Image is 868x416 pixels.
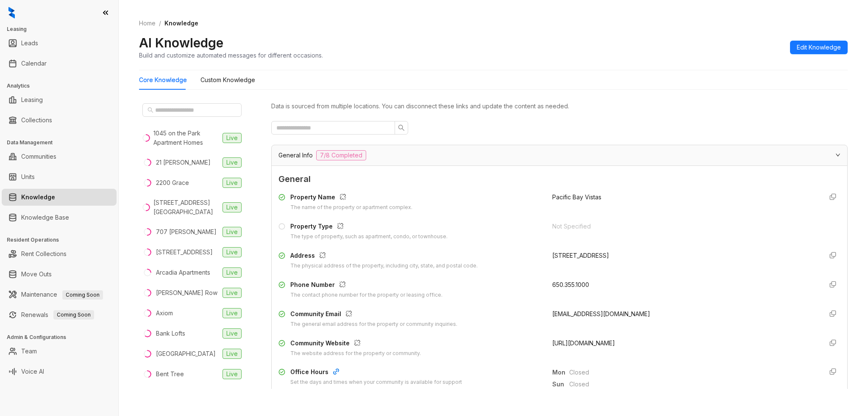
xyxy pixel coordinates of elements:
[159,19,161,28] li: /
[271,102,848,111] div: Data is sourced from multiple locations. You can disconnect these links and update the content as...
[21,91,43,108] a: Leasing
[797,43,841,52] span: Edit Knowledge
[2,266,117,283] li: Move Outs
[2,245,117,262] li: Rent Collections
[7,333,118,341] h3: Admin & Configurations
[53,310,94,320] span: Coming Soon
[21,112,52,129] a: Collections
[290,367,462,378] div: Office Hours
[7,25,118,33] h3: Leasing
[290,251,478,262] div: Address
[156,248,213,257] div: [STREET_ADDRESS]
[147,107,153,113] span: search
[137,19,157,28] a: Home
[2,209,117,226] li: Knowledge Base
[223,308,242,318] span: Live
[21,266,52,283] a: Move Outs
[272,145,847,165] div: General Info7/8 Completed
[156,309,173,318] div: Axiom
[223,267,242,278] span: Live
[156,227,217,237] div: 707 [PERSON_NAME]
[21,55,47,72] a: Calendar
[290,222,448,233] div: Property Type
[2,286,117,303] li: Maintenance
[2,363,117,380] li: Voice AI
[223,247,242,257] span: Live
[153,198,219,217] div: [STREET_ADDRESS][GEOGRAPHIC_DATA]
[835,152,840,157] span: expanded
[156,349,216,358] div: [GEOGRAPHIC_DATA]
[139,51,323,60] div: Build and customize automated messages for different occasions.
[552,339,615,347] span: [URL][DOMAIN_NAME]
[223,328,242,339] span: Live
[21,168,35,185] a: Units
[153,129,219,147] div: 1045 on the Park Apartment Homes
[223,157,242,168] span: Live
[290,204,412,212] div: The name of the property or apartment complex.
[552,222,816,231] div: Not Specified
[552,368,569,377] span: Mon
[290,233,448,241] div: The type of property, such as apartment, condo, or townhouse.
[2,55,117,72] li: Calendar
[278,173,840,186] span: General
[316,150,366,160] span: 7/8 Completed
[223,202,242,212] span: Live
[223,227,242,237] span: Live
[156,268,210,277] div: Arcadia Apartments
[290,320,457,328] div: The general email address for the property or community inquiries.
[223,178,242,188] span: Live
[21,245,67,262] a: Rent Collections
[223,369,242,379] span: Live
[552,281,589,288] span: 650.355.1000
[2,189,117,206] li: Knowledge
[156,369,184,379] div: Bent Tree
[156,158,211,167] div: 21 [PERSON_NAME]
[290,378,462,386] div: Set the days and times when your community is available for support
[156,329,185,338] div: Bank Lofts
[569,380,816,389] span: Closed
[2,112,117,129] li: Collections
[290,291,442,299] div: The contact phone number for the property or leasing office.
[290,262,478,270] div: The physical address of the property, including city, state, and postal code.
[398,124,405,131] span: search
[2,35,117,52] li: Leads
[278,151,313,160] span: General Info
[223,288,242,298] span: Live
[2,168,117,185] li: Units
[290,193,412,204] div: Property Name
[21,189,55,206] a: Knowledge
[8,7,15,19] img: logo
[223,133,242,143] span: Live
[156,288,217,298] div: [PERSON_NAME] Row
[552,193,601,201] span: Pacific Bay Vistas
[21,363,44,380] a: Voice AI
[2,148,117,165] li: Communities
[569,368,816,377] span: Closed
[164,19,198,27] span: Knowledge
[21,209,69,226] a: Knowledge Base
[21,148,56,165] a: Communities
[7,139,118,146] h3: Data Management
[2,306,117,323] li: Renewals
[790,41,848,54] button: Edit Knowledge
[290,309,457,320] div: Community Email
[7,236,118,244] h3: Resident Operations
[290,339,421,350] div: Community Website
[21,35,38,52] a: Leads
[552,380,569,389] span: Sun
[139,35,223,51] h2: AI Knowledge
[62,290,103,300] span: Coming Soon
[21,343,37,360] a: Team
[223,349,242,359] span: Live
[7,82,118,90] h3: Analytics
[290,350,421,358] div: The website address for the property or community.
[552,310,650,317] span: [EMAIL_ADDRESS][DOMAIN_NAME]
[200,75,255,85] div: Custom Knowledge
[2,91,117,108] li: Leasing
[552,251,816,260] div: [STREET_ADDRESS]
[2,343,117,360] li: Team
[21,306,94,323] a: RenewalsComing Soon
[290,280,442,291] div: Phone Number
[139,75,187,85] div: Core Knowledge
[156,178,189,187] div: 2200 Grace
